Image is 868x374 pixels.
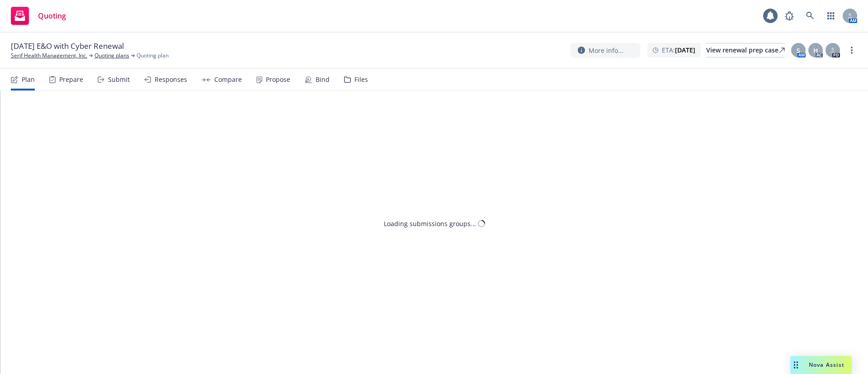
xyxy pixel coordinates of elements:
div: Compare [214,76,242,83]
a: Serif Health Management, Inc. [11,52,87,60]
div: Submit [108,76,130,83]
span: Quoting plan [137,52,169,60]
div: Propose [266,76,290,83]
span: S [797,46,800,55]
button: More info... [571,43,640,58]
div: Files [354,76,368,83]
div: Plan [22,76,35,83]
span: Quoting [38,12,66,19]
div: Drag to move [790,356,802,374]
a: View renewal prep case [706,43,785,57]
a: Quoting plans [94,52,129,60]
div: Loading submissions groups... [384,219,476,228]
a: Quoting [7,3,70,28]
a: Switch app [822,7,840,25]
button: Nova Assist [790,356,852,374]
span: H [813,46,818,55]
div: Prepare [59,76,83,83]
div: Bind [316,76,330,83]
span: More info... [589,46,623,55]
a: more [846,45,857,56]
a: Search [801,7,819,25]
strong: [DATE] [675,46,695,54]
a: Report a Bug [780,7,798,25]
span: [DATE] E&O with Cyber Renewal [11,41,124,52]
span: Nova Assist [809,361,844,369]
div: Responses [155,76,187,83]
span: ETA : [662,45,695,55]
